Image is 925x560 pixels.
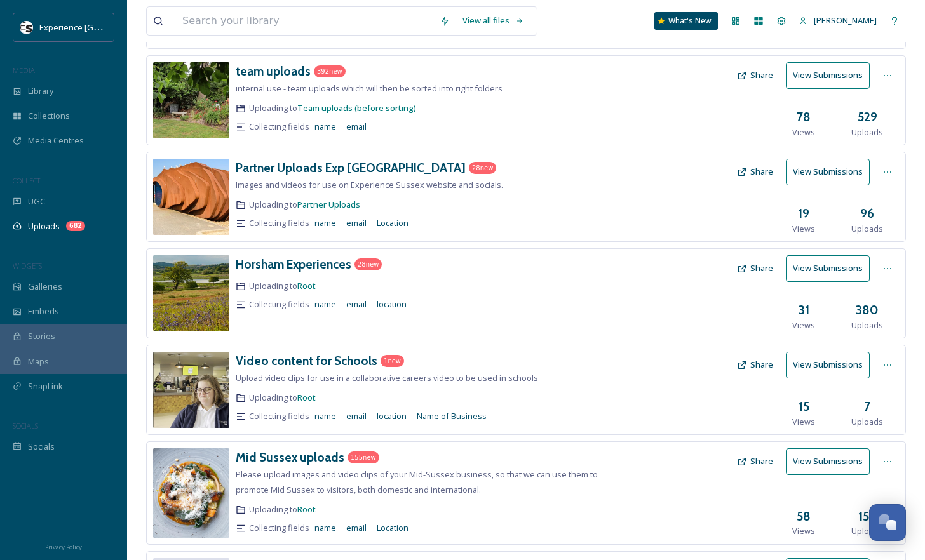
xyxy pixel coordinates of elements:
[236,353,377,368] h3: Video content for Schools
[858,507,876,526] h3: 156
[236,179,503,190] span: Images and videos for use on Experience Sussex website and socials.
[377,522,408,534] span: Location
[786,352,870,378] button: View Submissions
[792,416,815,428] span: Views
[13,65,35,75] span: MEDIA
[236,255,351,274] a: Horsham Experiences
[28,220,60,232] span: Uploads
[860,204,874,223] h3: 96
[786,448,876,474] a: View Submissions
[236,448,344,467] a: Mid Sussex uploads
[786,159,876,185] a: View Submissions
[731,63,780,88] button: Share
[297,280,316,291] a: Root
[346,217,367,229] span: email
[20,21,33,34] img: WSCC%20ES%20Socials%20Icon%20-%20Secondary%20-%20Black.jpg
[249,298,309,310] span: Collecting fields
[28,441,55,453] span: Socials
[799,301,809,319] h3: 31
[249,522,309,534] span: Collecting fields
[798,204,809,223] h3: 19
[786,62,870,88] button: View Submissions
[153,352,229,428] img: 5660c4b2-d626-4a61-a0a9-49266b7cc8c0.jpg
[786,62,876,88] a: View Submissions
[236,352,377,370] a: Video content for Schools
[176,7,433,35] input: Search your library
[786,255,870,281] button: View Submissions
[297,199,360,210] a: Partner Uploads
[314,217,336,229] span: name
[851,223,883,235] span: Uploads
[314,522,336,534] span: name
[346,121,367,133] span: email
[799,397,809,416] h3: 15
[793,8,883,33] a: [PERSON_NAME]
[314,121,336,133] span: name
[249,102,416,114] span: Uploading to
[28,356,49,368] span: Maps
[28,85,53,97] span: Library
[236,450,344,465] h3: Mid Sussex uploads
[786,255,876,281] a: View Submissions
[249,280,316,292] span: Uploading to
[792,126,815,138] span: Views
[851,525,883,537] span: Uploads
[354,258,382,270] div: 28 new
[417,410,487,422] span: Name of Business
[377,410,407,422] span: location
[792,525,815,537] span: Views
[869,504,906,541] button: Open Chat
[236,159,466,177] a: Partner Uploads Exp [GEOGRAPHIC_DATA]
[153,255,229,331] img: 915411c4-c596-48a4-8f82-2814f59fea12.jpg
[66,221,85,231] div: 682
[786,352,876,378] a: View Submissions
[249,503,316,516] span: Uploading to
[856,301,879,319] h3: 380
[346,298,367,310] span: email
[814,15,877,26] span: [PERSON_NAME]
[731,256,780,281] button: Share
[469,162,496,174] div: 28 new
[314,298,336,310] span: name
[314,65,346,77] div: 392 new
[153,448,229,537] img: f2f3c520-c7ff-4d4d-b481-3bc7e57fda72.jpg
[297,102,416,114] a: Team uploads (before sorting)
[45,543,82,551] span: Privacy Policy
[297,392,316,403] a: Root
[249,199,360,211] span: Uploading to
[28,281,62,293] span: Galleries
[236,257,351,272] h3: Horsham Experiences
[731,449,780,474] button: Share
[236,63,311,79] h3: team uploads
[786,448,870,474] button: View Submissions
[314,410,336,422] span: name
[236,372,538,383] span: Upload video clips for use in a collaborative careers video to be used in schools
[39,21,165,33] span: Experience [GEOGRAPHIC_DATA]
[249,121,309,133] span: Collecting fields
[456,8,530,33] a: View all files
[13,176,40,185] span: COLLECT
[45,538,82,554] a: Privacy Policy
[249,217,309,229] span: Collecting fields
[348,451,379,463] div: 155 new
[13,421,38,430] span: SOCIALS
[851,416,883,428] span: Uploads
[851,319,883,331] span: Uploads
[236,160,466,175] h3: Partner Uploads Exp [GEOGRAPHIC_DATA]
[377,217,408,229] span: Location
[249,410,309,422] span: Collecting fields
[346,410,367,422] span: email
[731,159,780,184] button: Share
[792,319,815,331] span: Views
[28,135,84,147] span: Media Centres
[28,380,63,392] span: SnapLink
[249,392,316,404] span: Uploading to
[654,12,718,30] div: What's New
[13,261,42,270] span: WIDGETS
[864,397,870,416] h3: 7
[236,83,503,94] span: internal use - team uploads which will then be sorted into right folders
[297,503,316,515] a: Root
